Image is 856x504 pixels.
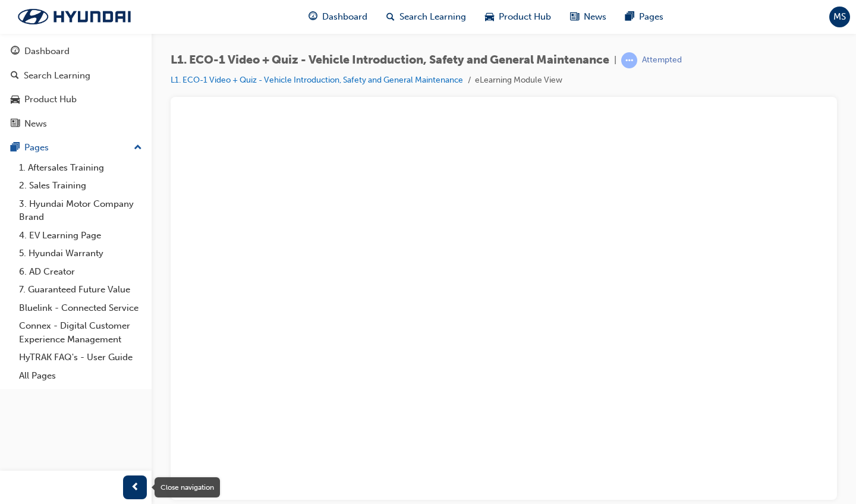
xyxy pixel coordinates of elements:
a: News [5,113,147,135]
div: Attempted [642,55,682,66]
div: News [24,117,47,131]
a: 3. Hyundai Motor Company Brand [14,195,147,226]
a: L1. ECO-1 Video + Quiz - Vehicle Introduction, Safety and General Maintenance [171,75,463,85]
a: All Pages [14,367,147,385]
span: search-icon [386,10,395,24]
span: guage-icon [309,10,317,24]
div: Pages [24,141,49,155]
span: car-icon [11,94,20,105]
a: 6. AD Creator [14,263,147,281]
span: MS [833,10,846,24]
button: DashboardSearch LearningProduct HubNews [5,38,147,137]
a: pages-iconPages [616,5,673,29]
a: guage-iconDashboard [299,5,377,29]
a: 2. Sales Training [14,177,147,195]
a: 5. Hyundai Warranty [14,244,147,263]
span: car-icon [485,10,494,24]
span: News [584,10,606,24]
span: Pages [639,10,663,24]
a: car-iconProduct Hub [476,5,561,29]
button: Pages [5,137,147,159]
a: Search Learning [5,65,147,87]
a: Bluelink - Connected Service [14,299,147,317]
a: 1. Aftersales Training [14,159,147,177]
a: Dashboard [5,40,147,62]
span: Product Hub [499,10,551,24]
span: news-icon [570,10,579,24]
span: prev-icon [131,480,140,495]
li: eLearning Module View [475,74,562,87]
span: up-icon [134,140,142,156]
span: search-icon [11,71,19,81]
span: | [614,53,616,67]
span: pages-icon [625,10,634,24]
button: MS [829,7,850,27]
div: Dashboard [24,45,70,58]
span: guage-icon [11,46,20,57]
a: Product Hub [5,89,147,111]
a: 7. Guaranteed Future Value [14,281,147,299]
div: Search Learning [24,69,90,83]
a: news-iconNews [561,5,616,29]
a: HyTRAK FAQ's - User Guide [14,348,147,367]
span: Dashboard [322,10,367,24]
a: Connex - Digital Customer Experience Management [14,317,147,348]
span: pages-icon [11,143,20,153]
img: Trak [6,4,143,29]
span: Search Learning [399,10,466,24]
span: L1. ECO-1 Video + Quiz - Vehicle Introduction, Safety and General Maintenance [171,53,609,67]
a: search-iconSearch Learning [377,5,476,29]
div: Close navigation [155,477,220,497]
div: Product Hub [24,93,77,106]
span: learningRecordVerb_ATTEMPT-icon [621,52,637,68]
a: 4. EV Learning Page [14,226,147,245]
span: news-icon [11,119,20,130]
